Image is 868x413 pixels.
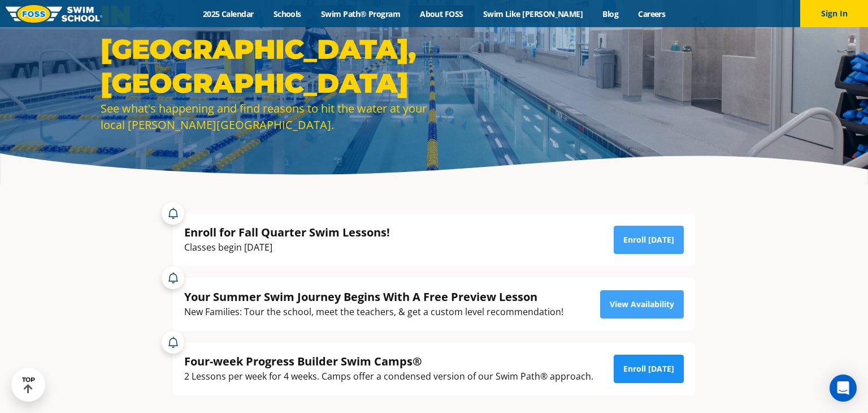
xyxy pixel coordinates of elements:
a: Swim Like [PERSON_NAME] [473,8,593,19]
a: Enroll [DATE] [614,355,684,383]
a: About FOSS [410,8,474,19]
img: FOSS Swim School Logo [6,5,102,23]
a: Swim Path® Program [311,8,410,19]
a: Schools [263,8,311,19]
a: View Availability [600,290,684,319]
div: 2 Lessons per week for 4 weeks. Camps offer a condensed version of our Swim Path® approach. [184,369,593,384]
a: Blog [593,8,628,19]
a: Careers [628,8,675,19]
div: Four-week Progress Builder Swim Camps® [184,354,593,369]
div: New Families: Tour the school, meet the teachers, & get a custom level recommendation! [184,304,563,320]
div: Classes begin [DATE] [184,240,390,255]
div: See what's happening and find reasons to hit the water at your local [PERSON_NAME][GEOGRAPHIC_DATA]. [101,100,428,133]
a: 2025 Calendar [193,8,263,19]
div: Your Summer Swim Journey Begins With A Free Preview Lesson [184,289,563,304]
div: Enroll for Fall Quarter Swim Lessons! [184,225,390,240]
div: Open Intercom Messenger [830,375,857,402]
a: Enroll [DATE] [614,226,684,254]
div: TOP [22,376,35,394]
